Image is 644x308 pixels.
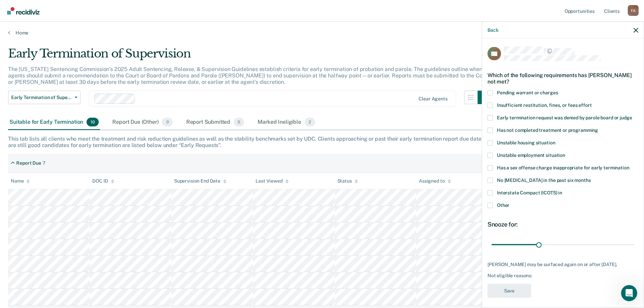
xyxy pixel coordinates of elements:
span: Early termination request was denied by parole board or judge [497,115,632,120]
div: Status [337,178,358,184]
div: Report Due (Other) [111,115,174,130]
a: Home [8,30,636,36]
iframe: Intercom live chat [621,285,637,301]
div: Name [11,178,30,184]
span: 2 [305,118,315,126]
img: Recidiviz [7,7,40,15]
p: The [US_STATE] Sentencing Commission’s 2025 Adult Sentencing, Release, & Supervision Guidelines e... [8,66,489,85]
div: 7 [43,160,46,166]
div: [PERSON_NAME] may be surfaced again on or after [DATE]. [487,261,638,267]
span: Unstable housing situation [497,140,555,145]
span: Insufficient restitution, fines, or fees effort [497,102,592,108]
div: Assigned to [419,178,451,184]
div: E K [628,5,639,16]
div: Which of the following requirements has [PERSON_NAME] not met? [487,66,638,90]
div: Marked Ineligible [256,115,316,130]
div: Not eligible reasons: [487,273,638,279]
div: Supervision End Date [174,178,226,184]
span: Has a sex offense charge inappropriate for early termination [497,165,629,170]
div: DOC ID [92,178,114,184]
span: Other [497,202,509,208]
div: Report Due [16,160,41,166]
button: Back [487,27,498,33]
div: Clear agents [419,96,447,102]
button: Profile dropdown button [628,5,639,16]
div: This tab lists all clients who meet the treatment and risk reduction guidelines as well as the st... [8,136,636,148]
div: Snooze for: [487,220,638,228]
div: Suitable for Early Termination [8,115,100,130]
div: Last Viewed [256,178,288,184]
span: 0 [162,118,172,126]
span: 10 [87,118,99,126]
span: Unstable employment situation [497,152,565,158]
div: Early Termination of Supervision [8,47,491,66]
span: No [MEDICAL_DATA] in the past six months [497,177,591,183]
span: Pending warrant or charges [497,90,558,95]
div: Report Submitted [185,115,246,130]
span: Interstate Compact (ICOTS) in [497,190,562,195]
span: Has not completed treatment or programming [497,127,598,133]
span: 0 [234,118,244,126]
button: Save [487,284,531,298]
span: Early Termination of Supervision [11,95,72,100]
